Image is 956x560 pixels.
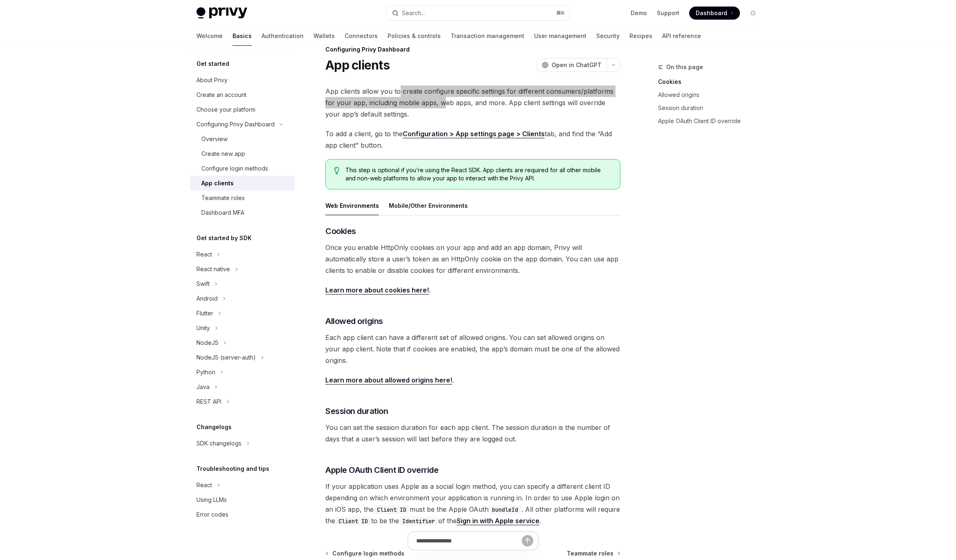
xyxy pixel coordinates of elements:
div: Python [196,367,215,377]
h5: Changelogs [196,422,232,432]
div: Flutter [196,308,213,318]
div: Create new app [201,149,245,159]
div: App clients [201,178,234,188]
span: . [325,284,620,296]
a: API reference [662,26,701,46]
a: Basics [232,26,252,46]
a: Support [657,9,679,17]
a: User management [534,26,586,46]
span: This step is optional if you’re using the React SDK. App clients are required for all other mobil... [345,166,612,182]
span: Session duration [325,405,388,417]
div: Overview [201,134,228,144]
div: Configure login methods [201,164,268,173]
div: React [196,480,212,490]
div: Error codes [196,510,228,520]
a: Create new app [190,146,295,161]
h5: Get started by SDK [196,233,252,243]
a: Error codes [190,507,295,522]
a: Wallets [313,26,335,46]
a: Authentication [262,26,304,46]
a: Learn more about allowed origins here! [325,376,452,385]
div: Choose your platform [196,105,255,115]
code: Client ID [374,505,410,514]
span: Allowed origins [325,315,383,327]
a: Sign in with Apple service [457,517,539,525]
div: Create an account [196,90,246,100]
a: Using LLMs [190,493,295,507]
button: Mobile/Other Environments [389,196,468,215]
a: Create an account [190,88,295,102]
button: Open in ChatGPT [537,58,607,72]
div: Search... [402,8,425,18]
a: Learn more about cookies here! [325,286,429,295]
div: REST API [196,397,221,407]
h5: Get started [196,59,229,69]
span: On this page [666,62,703,72]
a: Security [596,26,620,46]
a: Overview [190,132,295,146]
a: About Privy [190,73,295,88]
span: To add a client, go to the tab, and find the “Add app client” button. [325,128,620,151]
span: ⌘ K [556,10,565,16]
a: Configuration > App settings page > Clients [403,130,545,138]
h5: Troubleshooting and tips [196,464,269,474]
span: Dashboard [696,9,727,17]
a: Policies & controls [388,26,441,46]
svg: Tip [334,167,340,174]
code: Identifier [399,517,438,526]
span: Open in ChatGPT [552,61,602,69]
div: Configuring Privy Dashboard [196,119,275,129]
button: Web Environments [325,196,379,215]
button: Send message [522,535,533,547]
div: React native [196,264,230,274]
span: If your application uses Apple as a social login method, you can specify a different client ID de... [325,481,620,526]
img: light logo [196,7,247,19]
span: Each app client can have a different set of allowed origins. You can set allowed origins on your ... [325,332,620,366]
a: Apple OAuth Client ID override [658,115,766,128]
a: Allowed origins [658,88,766,101]
a: Connectors [345,26,378,46]
a: Welcome [196,26,223,46]
a: Cookies [658,75,766,88]
div: SDK changelogs [196,439,241,448]
span: Apple OAuth Client ID override [325,464,438,476]
a: Dashboard MFA [190,205,295,220]
div: About Privy [196,75,228,85]
span: Cookies [325,225,356,237]
span: Once you enable HttpOnly cookies on your app and add an app domain, Privy will automatically stor... [325,242,620,276]
div: Dashboard MFA [201,208,244,218]
code: bundleId [489,505,521,514]
div: NodeJS [196,338,219,348]
a: Session duration [658,101,766,115]
button: Search...⌘K [386,6,570,20]
a: Demo [631,9,647,17]
div: NodeJS (server-auth) [196,353,256,362]
a: Configure login methods [190,161,295,176]
a: Recipes [629,26,652,46]
div: Unity [196,323,210,333]
a: App clients [190,176,295,191]
button: Toggle dark mode [746,7,760,20]
span: App clients allow you to create configure specific settings for different consumers/platforms for... [325,85,620,120]
div: Configuring Privy Dashboard [325,45,620,54]
a: Dashboard [689,7,740,20]
div: Using LLMs [196,495,227,505]
h1: App clients [325,58,390,72]
div: Android [196,294,218,304]
span: You can set the session duration for each app client. The session duration is the number of days ... [325,422,620,445]
code: Client ID [335,517,371,526]
div: Java [196,382,210,392]
a: Teammate roles [190,191,295,205]
div: Swift [196,279,210,289]
div: React [196,250,212,259]
span: . [325,374,620,386]
a: Choose your platform [190,102,295,117]
div: Teammate roles [201,193,245,203]
a: Transaction management [451,26,524,46]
